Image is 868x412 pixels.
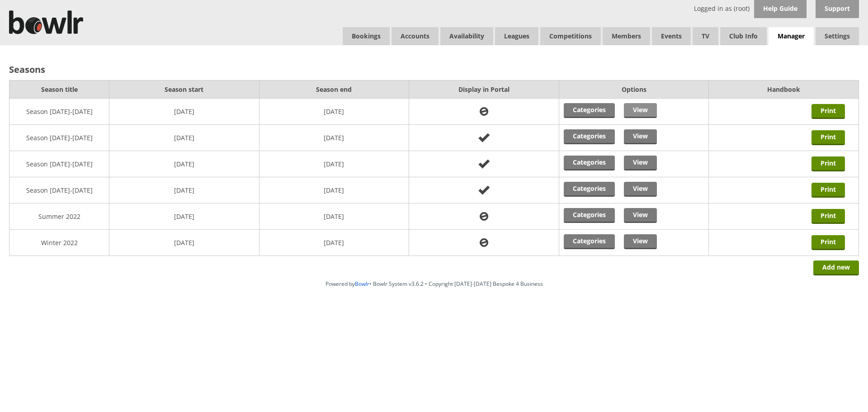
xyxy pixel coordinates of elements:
[109,81,259,99] td: Season start
[476,211,492,222] img: yes
[564,208,615,223] a: Categories
[476,237,492,248] img: yes
[9,204,109,230] td: Summer 2022
[259,125,409,151] td: [DATE]
[392,27,439,45] span: Accounts
[259,204,409,230] td: [DATE]
[693,27,718,45] span: TV
[9,125,109,151] td: Season [DATE]-[DATE]
[811,130,845,145] a: Print
[811,235,845,250] a: Print
[495,27,538,45] a: Leagues
[811,104,845,119] a: Print
[259,230,409,256] td: [DATE]
[259,177,409,204] td: [DATE]
[624,208,657,223] a: View
[109,125,259,151] td: [DATE]
[564,103,615,118] a: Categories
[811,156,845,171] a: Print
[9,151,109,177] td: Season [DATE]-[DATE]
[9,177,109,204] td: Season [DATE]-[DATE]
[259,151,409,177] td: [DATE]
[325,280,543,288] span: Powered by • Bowlr System v3.6.2 • Copyright [DATE]-[DATE] Bespoke 4 Business
[624,156,657,170] a: View
[652,27,691,45] a: Events
[564,182,615,197] a: Categories
[811,183,845,198] a: Print
[355,280,369,288] a: Bowlr
[624,129,657,144] a: View
[259,81,409,99] td: Season end
[564,129,615,144] a: Categories
[769,27,814,46] span: Manager
[109,99,259,125] td: [DATE]
[109,151,259,177] td: [DATE]
[409,81,559,99] td: Display in Portal
[624,234,657,249] a: View
[603,27,650,45] span: Members
[813,260,859,275] a: Add new
[475,158,493,170] img: no
[9,99,109,125] td: Season [DATE]-[DATE]
[9,230,109,256] td: Winter 2022
[709,81,859,99] td: Handbook
[720,27,767,45] a: Club Info
[109,204,259,230] td: [DATE]
[624,182,657,197] a: View
[564,156,615,170] a: Categories
[343,27,390,45] a: Bookings
[564,234,615,249] a: Categories
[540,27,601,45] a: Competitions
[9,81,109,99] td: Season title
[109,230,259,256] td: [DATE]
[559,81,709,99] td: Options
[811,209,845,224] a: Print
[624,103,657,118] a: View
[475,132,493,143] img: no
[109,177,259,204] td: [DATE]
[475,185,493,196] img: no
[9,63,859,76] h2: Seasons
[816,27,859,45] span: Settings
[476,106,492,117] img: yes
[440,27,493,45] a: Availability
[259,99,409,125] td: [DATE]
